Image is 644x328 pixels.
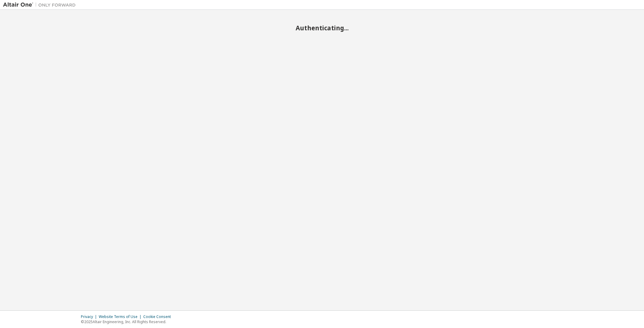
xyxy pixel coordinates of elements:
[143,314,174,319] div: Cookie Consent
[99,314,143,319] div: Website Terms of Use
[3,2,79,8] img: Altair One
[3,24,641,32] h2: Authenticating...
[81,314,99,319] div: Privacy
[81,319,174,324] p: © 2025 Altair Engineering, Inc. All Rights Reserved.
